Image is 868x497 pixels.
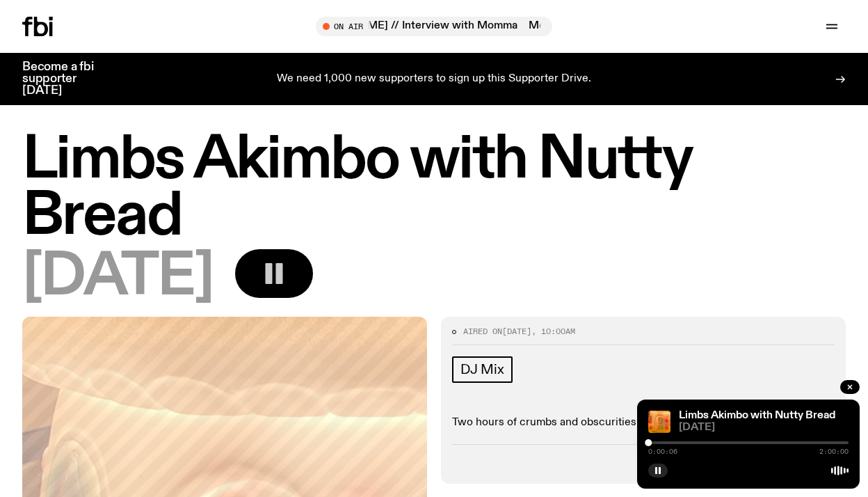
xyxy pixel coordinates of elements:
[316,17,552,36] button: On AirMornings with [PERSON_NAME] // Interview with MommaMornings with [PERSON_NAME] // Interview...
[502,326,531,337] span: [DATE]
[460,362,504,377] span: DJ Mix
[679,423,849,433] span: [DATE]
[819,448,849,455] span: 2:00:00
[531,326,575,337] span: , 10:00am
[22,249,213,306] span: [DATE]
[22,132,846,245] h1: Limbs Akimbo with Nutty Bread
[452,416,835,429] p: Two hours of crumbs and obscurities from our favourite nutters...
[648,448,677,455] span: 0:00:06
[22,61,111,97] h3: Become a fbi supporter [DATE]
[463,326,502,337] span: Aired on
[452,356,513,383] a: DJ Mix
[277,73,591,86] p: We need 1,000 new supporters to sign up this Supporter Drive.
[679,410,835,421] a: Limbs Akimbo with Nutty Bread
